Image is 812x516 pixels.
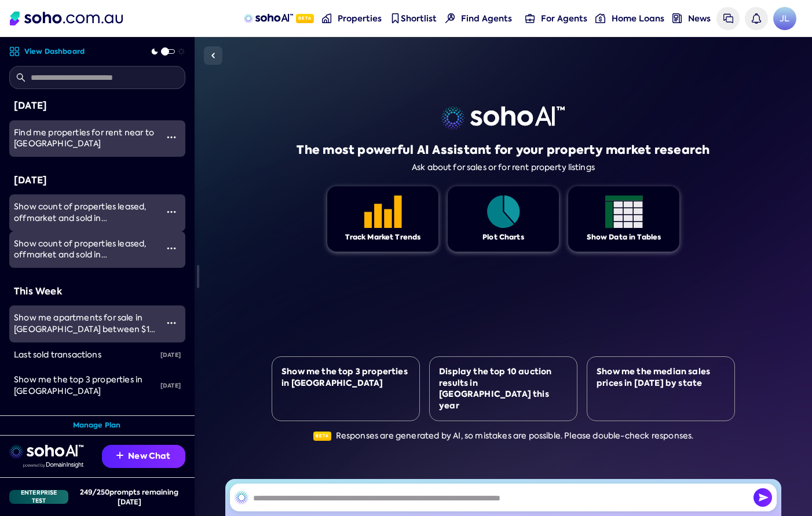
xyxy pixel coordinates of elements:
[9,194,158,231] a: Show count of properties leased, offmarket and sold in [GEOGRAPHIC_DATA] for past 6 months
[10,12,123,25] img: Soho Logo
[745,7,768,30] a: Notifications
[156,373,185,399] div: [DATE]
[235,491,248,504] img: SohoAI logo black
[14,98,181,113] div: [DATE]
[73,487,185,507] div: 249 / 250 prompts remaining [DATE]
[167,244,176,253] img: More icon
[605,196,643,228] img: Feature 1 icon
[14,127,154,149] span: Find me properties for rent near to [GEOGRAPHIC_DATA]
[597,366,725,389] div: Show me the median sales prices in [DATE] by state
[364,196,402,228] img: Feature 1 icon
[9,120,158,157] a: Find me properties for rent near to [GEOGRAPHIC_DATA]
[412,163,595,172] div: Ask about for sales or for rent property listings
[14,173,181,188] div: [DATE]
[167,207,176,216] img: More icon
[9,342,156,368] a: Last sold transactions
[688,13,711,24] span: News
[23,462,83,468] img: Data provided by Domain Insight
[206,49,220,62] img: Sidebar toggle icon
[345,233,421,242] div: Track Market Trends
[773,7,796,30] a: Avatar of Jonathan Lui
[73,421,121,430] a: Manage Plan
[541,13,587,24] span: For Agents
[461,13,512,24] span: Find Agents
[167,318,176,327] img: More icon
[390,13,400,23] img: shortlist-nav icon
[9,231,158,268] a: Show count of properties leased, offmarket and sold in [GEOGRAPHIC_DATA] for past 6 months
[439,366,568,411] div: Display the top 10 auction results in [GEOGRAPHIC_DATA] this year
[14,201,146,246] span: Show count of properties leased, offmarket and sold in [GEOGRAPHIC_DATA] for past 6 months
[716,7,740,30] a: Messages
[14,349,101,360] span: Last sold transactions
[751,13,761,23] img: bell icon
[338,13,382,24] span: Properties
[297,142,709,158] h1: The most powerful AI Assistant for your property market research
[167,132,176,142] img: More icon
[525,13,535,23] img: for-agents-nav icon
[595,13,605,23] img: for-agents-nav icon
[281,366,410,389] div: Show me the top 3 properties in [GEOGRAPHIC_DATA]
[313,430,694,442] div: Responses are generated by AI, so mistakes are possible. Please double-check responses.
[401,13,437,24] span: Shortlist
[14,312,158,335] div: Show me apartments for sale in Surry Hills between $1M and $2M.
[14,374,142,396] span: Show me the top 3 properties in [GEOGRAPHIC_DATA]
[773,7,796,30] span: JL
[587,233,661,242] div: Show Data in Tables
[313,432,331,441] span: Beta
[116,452,123,459] img: Recommendation icon
[754,488,772,507] img: Send icon
[485,196,522,228] img: Feature 1 icon
[9,46,85,57] a: View Dashboard
[14,238,158,261] div: Show count of properties leased, offmarket and sold in Sydney for past 6 months
[296,14,314,23] span: Beta
[482,233,524,242] div: Plot Charts
[102,445,185,468] button: New Chat
[322,13,332,23] img: properties-nav icon
[754,488,772,507] button: Send
[612,13,664,24] span: Home Loans
[244,14,293,23] img: sohoAI logo
[441,106,565,130] img: sohoai logo
[445,13,455,23] img: Find agents icon
[14,238,146,283] span: Show count of properties leased, offmarket and sold in [GEOGRAPHIC_DATA] for past 6 months
[14,374,156,397] div: Show me the top 3 properties in Sydney
[14,312,157,345] span: Show me apartments for sale in [GEOGRAPHIC_DATA] between $1M and $2M.
[9,490,68,504] div: Enterprise Test
[9,305,158,342] a: Show me apartments for sale in [GEOGRAPHIC_DATA] between $1M and $2M.
[14,201,158,224] div: Show count of properties leased, offmarket and sold in Sydney for past 6 months
[14,349,156,361] div: Last sold transactions
[672,13,682,23] img: news-nav icon
[14,127,158,150] div: Find me properties for rent near to Melbourne University
[9,367,156,404] a: Show me the top 3 properties in [GEOGRAPHIC_DATA]
[14,284,181,299] div: This Week
[156,342,185,368] div: [DATE]
[9,445,83,459] img: sohoai logo
[723,13,733,23] img: messages icon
